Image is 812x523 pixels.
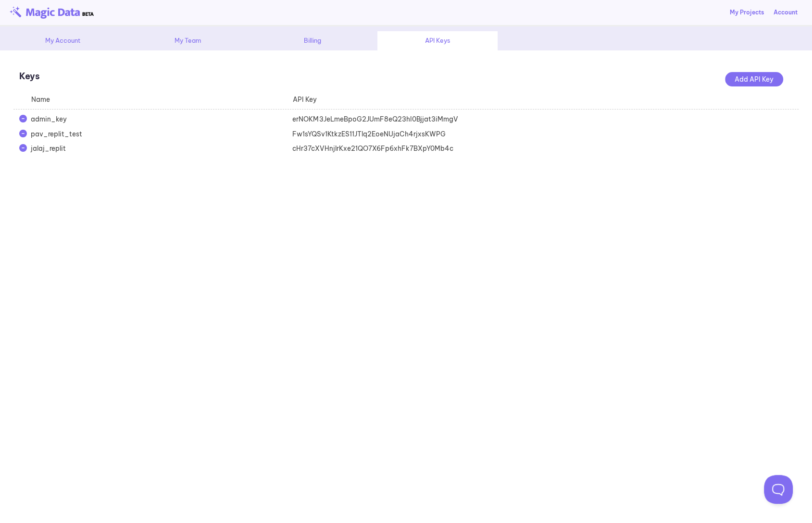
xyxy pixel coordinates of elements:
div: jalaj_replit [25,144,287,153]
div: erNOKM3JeLmeBpoG2JUmF8eQ23hI0Bjjat3iMmgV [287,114,548,124]
div: My Team [127,31,248,50]
div: API Keys [377,31,498,50]
div: API Key [275,95,537,104]
div: Add API Key [725,72,783,86]
div: My Account [2,31,123,50]
div: Fw1sYQSv1KtkzES11JTlq2EoeNUjaCh4rjxsKWPG [287,129,548,139]
div: admin_key [25,114,287,124]
img: beta-logo.png [10,6,94,19]
div: pav_replit_test [25,129,287,139]
p: Keys [19,70,793,83]
a: My Projects [730,8,764,17]
div: Account [774,8,798,17]
iframe: Toggle Customer Support [764,475,793,504]
div: Name [13,95,275,104]
div: cHr37cXVHnjlrKxe21QO7X6Fp6xhFk7BXpY0Mb4c [287,144,548,153]
div: Billing [252,31,373,50]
